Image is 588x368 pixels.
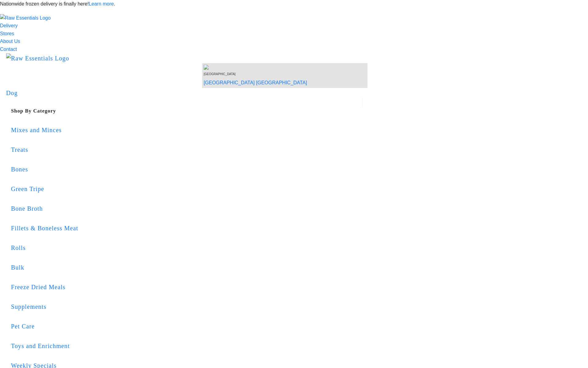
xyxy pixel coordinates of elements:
[11,107,363,115] h5: Shop By Category
[11,263,363,272] div: Bulk
[6,53,69,63] img: Raw Essentials Logo
[11,204,363,213] div: Bone Broth
[11,125,363,135] div: Mixes and Minces
[11,145,363,155] div: Treats
[11,333,363,359] a: Toys and Enrichment
[11,223,363,233] div: Fillets & Boneless Meat
[11,136,363,163] a: Treats
[11,293,363,320] a: Supplements
[11,341,363,351] div: Toys and Enrichment
[11,184,363,194] div: Green Tripe
[89,1,114,6] a: Learn more
[204,72,236,76] span: [GEOGRAPHIC_DATA]
[11,302,363,312] div: Supplements
[11,176,363,202] a: Green Tripe
[11,195,363,222] a: Bone Broth
[11,274,363,300] a: Freeze Dried Meals
[11,243,363,253] div: Rolls
[204,65,210,70] img: van-moving.png
[11,215,363,241] a: Fillets & Boneless Meat
[11,164,363,174] div: Bones
[6,90,18,96] a: Dog
[11,254,363,281] a: Bulk
[11,282,363,292] div: Freeze Dried Meals
[11,321,363,331] div: Pet Care
[11,156,363,182] a: Bones
[11,117,363,143] a: Mixes and Minces
[11,235,363,261] a: Rolls
[256,80,307,85] a: [GEOGRAPHIC_DATA]
[11,313,363,339] a: Pet Care
[204,80,255,85] a: [GEOGRAPHIC_DATA]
